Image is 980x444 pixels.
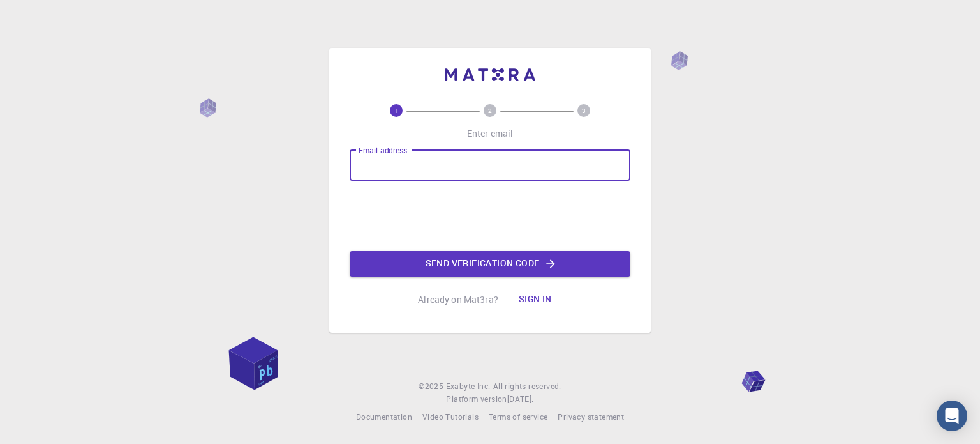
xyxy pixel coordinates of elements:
label: Email address [359,145,407,156]
text: 3 [582,106,586,115]
span: © 2025 [419,380,445,393]
span: [DATE] . [507,394,534,404]
button: Sign in [509,287,562,312]
div: Open Intercom Messenger [937,401,967,431]
span: Exabyte Inc. [446,381,491,391]
a: Video Tutorials [422,411,479,424]
span: Platform version [446,393,507,406]
a: Documentation [356,411,412,424]
span: Privacy statement [558,411,624,422]
span: Documentation [356,411,412,422]
span: Video Tutorials [422,411,479,422]
a: [DATE]. [507,393,534,406]
text: 2 [488,106,492,115]
span: Terms of service [489,411,547,422]
button: Send verification code [350,251,630,277]
p: Already on Mat3ra? [418,293,498,306]
span: All rights reserved. [493,380,561,393]
a: Exabyte Inc. [446,380,491,393]
a: Terms of service [489,411,547,424]
p: Enter email [467,127,514,140]
iframe: reCAPTCHA [393,191,587,241]
text: 1 [394,106,398,115]
a: Privacy statement [558,411,624,424]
